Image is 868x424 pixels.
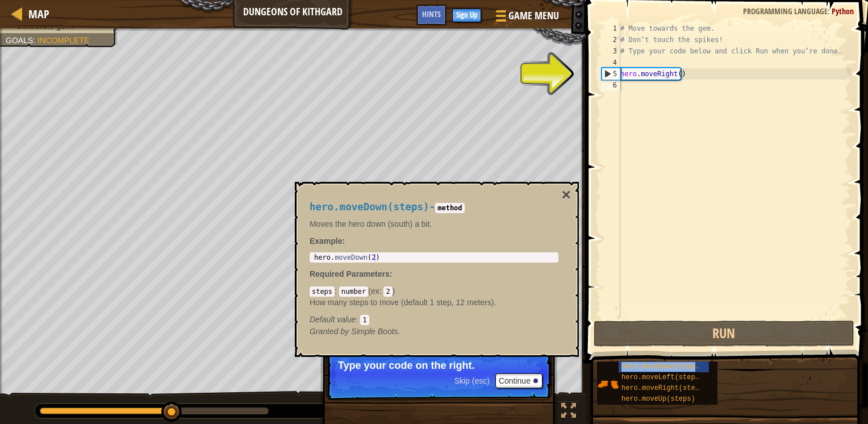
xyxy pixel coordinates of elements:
[338,360,540,371] p: Type your code on the right.
[557,401,580,424] button: Toggle fullscreen
[310,297,558,308] p: How many steps to move (default 1 step, 12 meters).
[621,363,703,371] span: hero.moveDown(steps)
[594,321,854,347] button: Run
[310,286,335,297] code: steps
[828,6,832,16] span: :
[495,373,542,388] button: Continue
[602,57,620,68] div: 4
[23,6,49,22] a: Map
[390,269,393,278] span: :
[335,286,339,296] span: :
[310,202,558,213] h4: -
[379,286,384,296] span: :
[621,373,703,381] span: hero.moveLeft(steps)
[454,376,490,385] span: Skip (esc)
[33,36,37,45] span: :
[422,9,441,19] span: Hints
[360,315,369,325] code: 1
[356,315,361,324] span: :
[339,286,368,297] code: number
[6,36,33,45] span: Goals
[28,6,49,22] span: Map
[452,9,481,22] button: Sign Up
[310,315,356,324] span: Default value
[621,384,707,392] span: hero.moveRight(steps)
[383,286,392,297] code: 2
[310,327,400,336] em: Simple Boots.
[371,286,379,296] span: ex
[602,34,620,45] div: 2
[37,36,89,45] span: Incomplete
[562,187,571,203] button: ×
[310,218,558,230] p: Moves the hero down (south) a bit.
[832,6,854,16] span: Python
[310,236,345,246] strong: :
[597,373,619,395] img: portrait.png
[743,6,828,16] span: Programming language
[621,395,695,403] span: hero.moveUp(steps)
[508,9,559,23] span: Game Menu
[602,45,620,57] div: 3
[602,23,620,34] div: 1
[435,203,464,213] code: method
[310,269,390,278] span: Required Parameters
[602,80,620,91] div: 6
[310,236,343,246] span: Example
[310,285,558,325] div: ( )
[310,201,429,213] span: hero.moveDown(steps)
[602,68,620,80] div: 5
[310,327,351,336] span: Granted by
[487,5,566,31] button: Game Menu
